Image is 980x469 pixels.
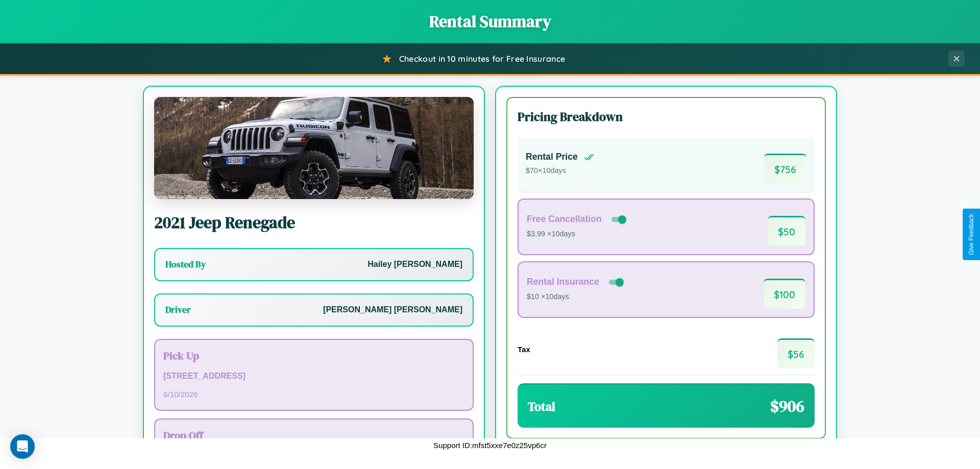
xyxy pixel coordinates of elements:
p: Hailey [PERSON_NAME] [367,257,462,272]
p: Support ID: mfst5xxe7e0z25vp6cr [433,438,547,452]
p: [PERSON_NAME] [PERSON_NAME] [323,303,462,317]
span: $ 906 [770,395,804,417]
span: $ 100 [764,279,805,309]
p: [STREET_ADDRESS] [163,369,464,384]
h3: Drop Off [163,428,464,442]
h3: Total [528,398,555,415]
span: $ 56 [777,338,815,368]
h2: 2021 Jeep Renegade [154,211,474,234]
div: Give Feedback [968,214,975,255]
h3: Hosted By [165,258,206,270]
p: 6 / 10 / 2026 [163,387,464,401]
p: $3.99 × 10 days [527,228,628,241]
span: $ 756 [764,154,806,184]
p: $ 70 × 10 days [526,164,594,178]
div: Open Intercom Messenger [10,434,35,459]
h3: Pick Up [163,348,464,363]
p: $10 × 10 days [527,290,626,304]
img: Jeep Renegade [154,97,474,199]
h4: Tax [518,345,530,354]
h4: Rental Price [526,152,578,162]
h4: Free Cancellation [527,214,602,225]
h3: Pricing Breakdown [518,108,815,125]
span: Checkout in 10 minutes for Free Insurance [399,54,565,64]
span: $ 50 [768,216,805,246]
h3: Driver [165,304,191,316]
h1: Rental Summary [10,10,970,33]
h4: Rental Insurance [527,277,599,287]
